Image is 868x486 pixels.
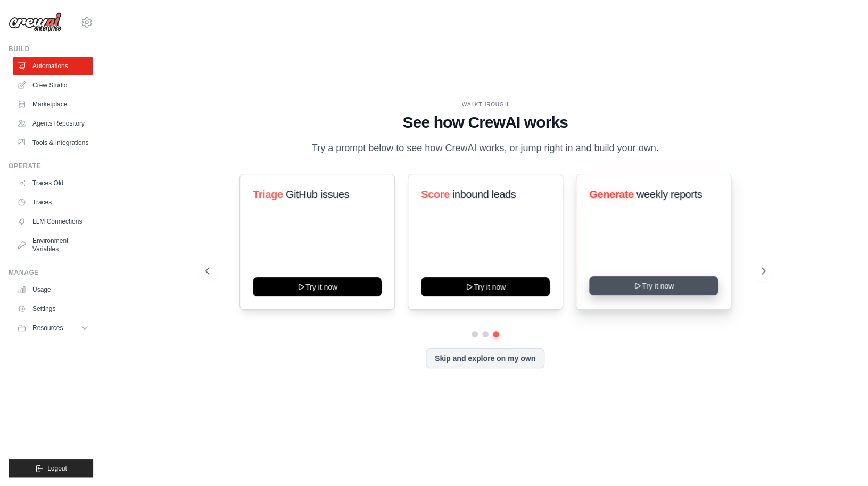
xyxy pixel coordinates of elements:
a: Settings [13,300,93,317]
a: Automations [13,57,93,75]
span: Triage [253,188,283,200]
button: Resources [13,319,93,336]
span: weekly reports [636,188,701,200]
button: Skip and explore on my own [426,348,544,368]
span: Logout [47,464,67,473]
a: Environment Variables [13,232,93,258]
span: Resources [32,324,63,332]
div: Build [9,45,93,53]
button: Logout [9,459,93,477]
a: Agents Repository [13,115,93,132]
span: inbound leads [452,188,515,200]
a: Marketplace [13,96,93,113]
button: Try it now [253,277,382,296]
a: LLM Connections [13,213,93,230]
span: Score [421,188,450,200]
h1: See how CrewAI works [205,113,765,132]
div: WALKTHROUGH [205,101,765,109]
a: Usage [13,281,93,298]
div: Operate [9,162,93,170]
button: Try it now [421,277,550,296]
a: Traces [13,194,93,211]
span: GitHub issues [285,188,349,200]
span: Generate [589,188,634,200]
a: Traces Old [13,175,93,192]
button: Try it now [589,276,718,295]
a: Crew Studio [13,77,93,94]
div: Manage [9,268,93,277]
a: Tools & Integrations [13,134,93,151]
img: Logo [9,12,62,32]
p: Try a prompt below to see how CrewAI works, or jump right in and build your own. [307,141,664,156]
